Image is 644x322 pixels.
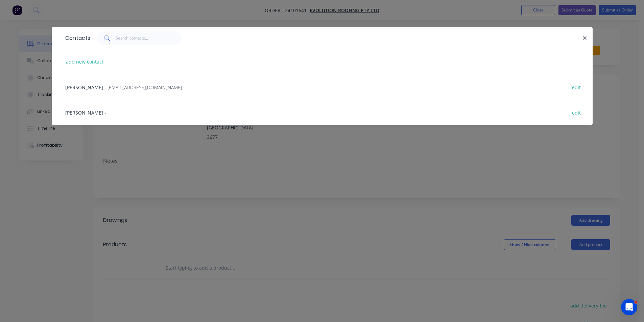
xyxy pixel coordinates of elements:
span: [PERSON_NAME] [65,109,103,116]
span: - [EMAIL_ADDRESS][DOMAIN_NAME] - [104,84,185,91]
iframe: Intercom live chat [621,299,637,315]
span: [PERSON_NAME] [65,84,103,91]
input: Search contacts... [116,31,182,45]
button: edit [569,82,585,92]
span: - [104,109,106,116]
button: edit [569,108,585,117]
div: Contacts [62,27,90,49]
button: add new contact [63,57,107,66]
